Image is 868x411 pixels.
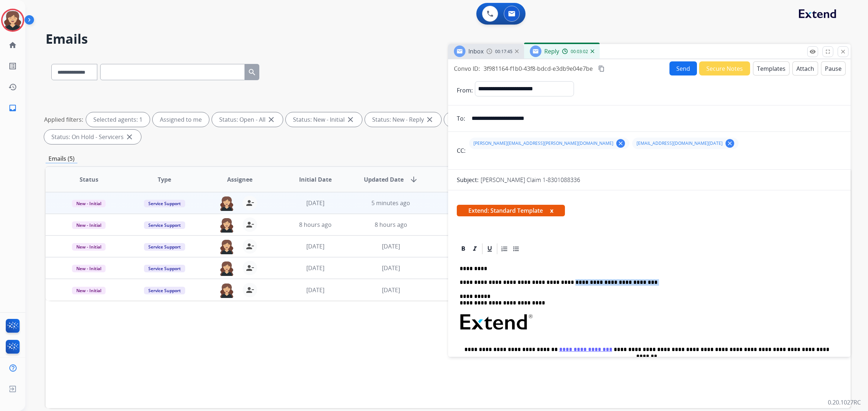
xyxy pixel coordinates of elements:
img: agent-avatar [220,283,234,298]
mat-icon: person_remove [246,220,254,229]
span: Assignee [227,175,252,184]
mat-icon: history [8,83,17,91]
span: 5 minutes ago [371,199,410,207]
span: [DATE] [306,264,324,272]
span: New - Initial [72,287,106,294]
span: [DATE] [306,199,324,207]
button: Pause [821,61,846,75]
div: Status: On-hold – Internal [444,112,538,127]
span: 8 hours ago [375,221,407,229]
button: Templates [753,61,790,75]
mat-icon: person_remove [246,286,254,294]
span: Updated Date [364,175,404,184]
span: Service Support [144,265,185,272]
span: New - Initial [72,200,106,207]
p: Emails (5) [46,154,77,163]
span: [DATE] [382,264,400,272]
button: Attach [792,61,818,75]
button: x [550,206,553,215]
span: Initial Date [299,175,332,184]
mat-icon: remove_red_eye [809,48,816,55]
span: [DATE] [382,286,400,294]
mat-icon: home [8,41,17,49]
p: To: [457,114,465,123]
img: agent-avatar [220,261,234,276]
mat-icon: search [248,68,256,77]
span: 3f981164-f1b0-43f8-bdcd-e3db9e04e7be [484,65,593,73]
span: Status [80,175,98,184]
div: Italic [469,243,480,254]
span: [DATE] [306,242,324,250]
p: Applied filters: [44,115,83,124]
span: New - Initial [72,221,106,229]
span: 00:03:02 [571,49,588,55]
div: Underline [484,243,495,254]
mat-icon: arrow_downward [409,175,418,184]
span: New - Initial [72,243,106,251]
mat-icon: close [840,48,846,55]
h2: Emails [46,32,851,46]
mat-icon: close [425,115,434,124]
button: Send [669,61,697,75]
mat-icon: list_alt [8,62,17,70]
span: Service Support [144,243,185,251]
div: Assigned to me [153,112,209,127]
span: New - Initial [72,265,106,272]
span: Extend: Standard Template [457,205,565,216]
mat-icon: person_remove [246,199,254,207]
mat-icon: person_remove [246,242,254,251]
p: CC: [457,146,465,155]
div: Status: New - Reply [365,112,441,127]
mat-icon: clear [727,140,733,147]
mat-icon: content_copy [598,65,605,72]
span: Service Support [144,200,185,207]
mat-icon: inbox [8,104,17,112]
span: Inbox [468,47,484,55]
span: [PERSON_NAME][EMAIL_ADDRESS][PERSON_NAME][DOMAIN_NAME] [473,140,613,146]
span: [EMAIL_ADDRESS][DOMAIN_NAME][DATE] [637,140,723,146]
span: Service Support [144,287,185,294]
div: Status: New - Initial [286,112,362,127]
img: agent-avatar [220,239,234,254]
mat-icon: close [267,115,276,124]
span: 00:17:45 [495,49,512,55]
span: Type [158,175,171,184]
p: Convo ID: [454,64,480,73]
img: avatar [3,10,23,30]
span: [DATE] [306,286,324,294]
p: From: [457,86,473,95]
span: Reply [544,47,559,55]
img: agent-avatar [220,217,234,233]
div: Status: On Hold - Servicers [44,130,141,144]
div: Bold [458,243,469,254]
button: Secure Notes [699,61,750,75]
div: Status: Open - All [212,112,283,127]
span: [DATE] [382,242,400,250]
mat-icon: close [125,133,134,141]
div: Selected agents: 1 [86,112,150,127]
mat-icon: person_remove [246,264,254,272]
p: Subject: [457,176,478,184]
div: Bullet List [511,243,522,254]
img: agent-avatar [220,196,234,211]
p: 0.20.1027RC [828,398,861,407]
mat-icon: close [346,115,355,124]
span: 8 hours ago [299,221,332,229]
span: Service Support [144,221,185,229]
mat-icon: fullscreen [825,48,831,55]
p: [PERSON_NAME] Claim 1-8301088336 [481,176,580,184]
mat-icon: clear [617,140,624,147]
div: Ordered List [499,243,510,254]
